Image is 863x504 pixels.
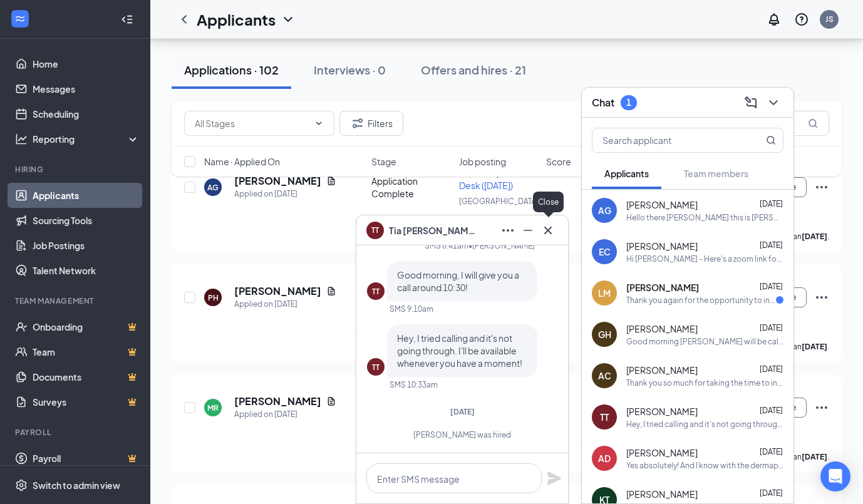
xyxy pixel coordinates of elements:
[421,62,526,78] div: Offers and hires · 21
[234,298,336,311] div: Applied on [DATE]
[389,224,477,237] span: Tia [PERSON_NAME]
[538,220,558,240] button: Cross
[598,287,611,299] div: LM
[546,155,571,168] span: Score
[15,479,28,491] svg: Settings
[520,223,535,238] svg: Minimize
[626,254,783,264] div: Hi [PERSON_NAME] - Here's a zoom link for a 9am call [DATE]. [URL][DOMAIN_NAME][SECURITY_DATA] Th...
[767,12,782,27] svg: Notifications
[540,223,556,238] svg: Cross
[763,93,783,113] button: ChevronDown
[33,208,140,233] a: Sourcing Tools
[626,322,698,335] span: [PERSON_NAME]
[626,240,698,252] span: [PERSON_NAME]
[33,233,140,258] a: Job Postings
[314,62,386,78] div: Interviews · 0
[314,118,324,128] svg: ChevronDown
[121,13,133,26] svg: Collapse
[760,447,783,456] span: [DATE]
[766,135,776,145] svg: MagnifyingGlass
[598,452,611,465] div: AD
[592,128,741,152] input: Search applicant
[15,133,28,145] svg: Analysis
[760,199,783,208] span: [DATE]
[234,394,321,408] h5: [PERSON_NAME]
[204,155,280,168] span: Name · Applied On
[760,488,783,498] span: [DATE]
[33,258,140,283] a: Talent Network
[234,408,336,421] div: Applied on [DATE]
[390,304,433,314] div: SMS 9:10am
[367,429,557,440] div: [PERSON_NAME] was hired
[626,446,698,459] span: [PERSON_NAME]
[33,389,140,414] a: SurveysCrown
[177,12,192,27] svg: ChevronLeft
[459,197,539,206] span: [GEOGRAPHIC_DATA]
[760,364,783,374] span: [DATE]
[425,240,468,251] div: SMS 8:41am
[814,290,829,305] svg: Ellipses
[326,286,336,296] svg: Document
[760,282,783,291] span: [DATE]
[794,12,809,27] svg: QuestionInfo
[760,406,783,415] span: [DATE]
[468,240,535,251] span: • [PERSON_NAME]
[814,400,829,415] svg: Ellipses
[766,95,781,110] svg: ChevronDown
[760,240,783,250] span: [DATE]
[626,364,698,376] span: [PERSON_NAME]
[234,188,336,200] div: Applied on [DATE]
[600,411,609,423] div: TT
[197,9,276,30] h1: Applicants
[598,369,611,382] div: AC
[350,116,365,131] svg: Filter
[281,12,296,27] svg: ChevronDown
[372,286,380,297] div: TT
[626,97,631,108] div: 1
[626,281,699,294] span: [PERSON_NAME]
[626,419,783,429] div: Hey, I tried calling and it's not going through. I'll be available whenever you have a moment!
[825,14,834,24] div: JS
[15,164,137,175] div: Hiring
[743,95,758,110] svg: ComposeMessage
[598,204,611,217] div: AG
[207,403,219,413] div: MR
[450,407,475,416] span: [DATE]
[500,223,515,238] svg: Ellipses
[195,116,309,130] input: All Stages
[371,155,396,168] span: Stage
[33,479,120,491] div: Switch to admin view
[339,111,403,136] button: Filter Filters
[820,461,850,491] div: Open Intercom Messenger
[626,378,783,388] div: Thank you so much for taking the time to interview with us at Queen Bee. It was such a pleasure g...
[592,96,614,110] h3: Chat
[234,284,321,298] h5: [PERSON_NAME]
[33,314,140,339] a: OnboardingCrown
[390,379,438,390] div: SMS 10:33am
[533,192,564,212] div: Close
[33,364,140,389] a: DocumentsCrown
[33,183,140,208] a: Applicants
[802,232,827,241] b: [DATE]
[626,212,783,223] div: Hello there [PERSON_NAME] this is [PERSON_NAME] one of the managers at [GEOGRAPHIC_DATA]. Thank y...
[547,471,562,486] svg: Plane
[626,488,698,500] span: [PERSON_NAME]
[626,405,698,418] span: [PERSON_NAME]
[808,118,818,128] svg: MagnifyingGlass
[14,13,26,25] svg: WorkstreamLogo
[760,323,783,332] span: [DATE]
[33,101,140,126] a: Scheduling
[397,332,522,369] span: Hey, I tried calling and it's not going through. I'll be available whenever you have a moment!
[802,342,827,351] b: [DATE]
[626,295,776,306] div: Thank you again for the opportunity to interview for the position. While I understand you’ve chos...
[604,168,649,179] span: Applicants
[741,93,761,113] button: ComposeMessage
[599,245,611,258] div: EC
[518,220,538,240] button: Minimize
[15,427,137,438] div: Payroll
[15,296,137,306] div: Team Management
[397,269,519,293] span: Good morning, I will give you a call around 10:30!
[802,452,827,461] b: [DATE]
